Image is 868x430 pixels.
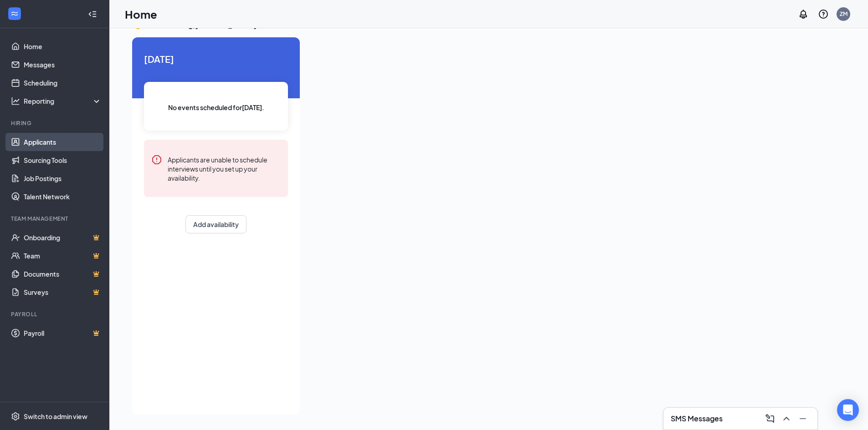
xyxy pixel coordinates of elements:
[11,119,100,127] div: Hiring
[24,56,102,74] a: Messages
[10,9,19,18] svg: WorkstreamLogo
[24,169,102,187] a: Job Postings
[144,52,288,66] span: [DATE]
[168,154,281,182] div: Applicants are unable to schedule interviews until you set up your availability.
[24,133,102,151] a: Applicants
[24,265,102,283] a: DocumentsCrown
[24,324,102,342] a: PayrollCrown
[151,154,162,165] svg: Error
[168,102,264,112] span: No events scheduled for [DATE] .
[24,187,102,206] a: Talent Network
[763,411,777,426] button: ComposeMessage
[24,74,102,92] a: Scheduling
[11,215,100,223] div: Team Management
[125,6,157,22] h1: Home
[765,413,776,424] svg: ComposeMessage
[24,228,102,247] a: OnboardingCrown
[837,399,859,421] div: Open Intercom Messenger
[781,413,792,424] svg: ChevronUp
[11,96,20,106] svg: Analysis
[24,37,102,56] a: Home
[24,247,102,265] a: TeamCrown
[185,215,247,233] button: Add availability
[798,9,809,20] svg: Notifications
[24,151,102,169] a: Sourcing Tools
[840,10,847,18] div: ZM
[818,9,829,20] svg: QuestionInfo
[779,411,794,426] button: ChevronUp
[11,310,100,318] div: Payroll
[24,283,102,301] a: SurveysCrown
[671,414,723,424] h3: SMS Messages
[796,411,810,426] button: Minimize
[24,412,87,421] div: Switch to admin view
[11,412,20,421] svg: Settings
[88,10,97,19] svg: Collapse
[24,96,102,106] div: Reporting
[797,413,808,424] svg: Minimize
